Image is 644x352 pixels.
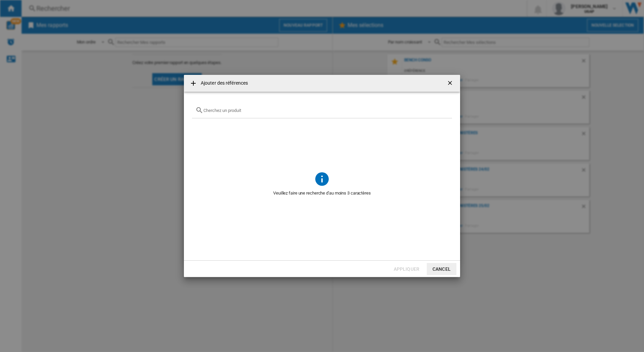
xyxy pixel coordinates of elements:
input: Cherchez un produit [203,108,449,113]
button: getI18NText('BUTTONS.CLOSE_DIALOG') [444,77,457,90]
button: Cancel [427,263,456,275]
h4: Ajouter des références [197,80,248,87]
button: Appliquer [392,263,421,275]
span: Veuillez faire une recherche d'au moins 3 caractères [192,187,452,200]
ng-md-icon: getI18NText('BUTTONS.CLOSE_DIALOG') [447,80,455,88]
